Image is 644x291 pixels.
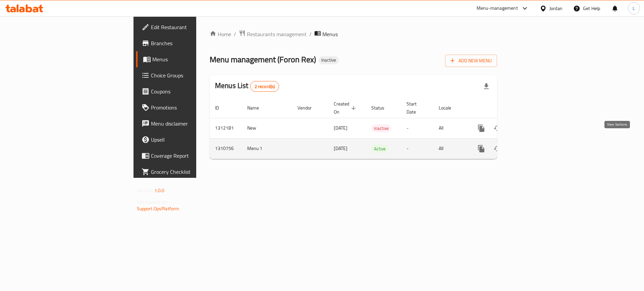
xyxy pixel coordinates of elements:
[322,30,338,38] span: Menus
[371,124,391,132] div: Inactive
[251,83,279,90] span: 2 record(s)
[633,5,635,12] span: L
[489,141,505,157] button: Change Status
[152,55,236,63] span: Menus
[433,118,468,138] td: All
[151,71,236,79] span: Choice Groups
[242,118,292,138] td: New
[136,67,241,83] a: Choice Groups
[468,98,543,118] th: Actions
[334,100,358,116] span: Created On
[136,116,241,132] a: Menu disclaimer
[151,120,236,128] span: Menu disclaimer
[407,100,425,116] span: Start Date
[473,141,489,157] button: more
[334,144,347,153] span: [DATE]
[215,104,228,112] span: ID
[319,57,339,63] span: Inactive
[433,138,468,159] td: All
[151,152,236,160] span: Coverage Report
[401,118,433,138] td: -
[151,87,236,95] span: Coupons
[136,35,241,51] a: Branches
[473,120,489,136] button: more
[136,83,241,99] a: Coupons
[151,23,236,31] span: Edit Restaurant
[136,19,241,35] a: Edit Restaurant
[450,57,492,65] span: Add New Menu
[137,198,168,206] span: Get support on:
[151,136,236,144] span: Upsell
[215,81,279,92] h2: Menus List
[371,125,391,132] span: Inactive
[477,4,518,12] div: Menu-management
[210,52,316,67] span: Menu management ( Foron Rex )
[489,120,505,136] button: Change Status
[309,30,312,38] li: /
[210,30,497,39] nav: breadcrumb
[137,186,153,195] span: Version:
[151,103,236,112] span: Promotions
[401,138,433,159] td: -
[210,98,543,159] table: enhanced table
[136,51,241,67] a: Menus
[445,55,497,67] button: Add New Menu
[136,99,241,116] a: Promotions
[298,104,320,112] span: Vendor
[247,30,307,38] span: Restaurants management
[154,186,165,195] span: 1.0.0
[371,145,388,153] span: Active
[478,78,494,94] div: Export file
[136,164,241,180] a: Grocery Checklist
[247,104,268,112] span: Name
[439,104,460,112] span: Locale
[319,56,339,64] div: Inactive
[549,5,562,12] div: Jordan
[136,132,241,148] a: Upsell
[151,168,236,176] span: Grocery Checklist
[151,39,236,47] span: Branches
[239,30,307,39] a: Restaurants management
[334,124,347,132] span: [DATE]
[137,204,179,213] a: Support.OpsPlatform
[242,138,292,159] td: Menu 1
[250,81,279,92] div: Total records count
[371,104,393,112] span: Status
[136,148,241,164] a: Coverage Report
